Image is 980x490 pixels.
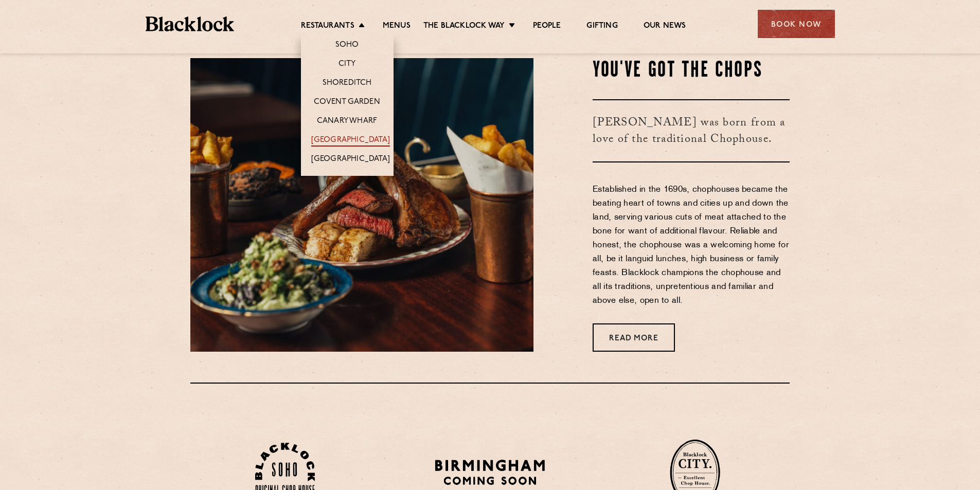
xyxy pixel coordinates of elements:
a: [GEOGRAPHIC_DATA] [311,154,390,166]
h2: You've Got The Chops [593,58,790,84]
a: City [338,59,356,70]
img: BL_Textured_Logo-footer-cropped.svg [146,16,235,31]
a: Our News [644,21,686,32]
a: [GEOGRAPHIC_DATA] [311,135,390,147]
a: Shoreditch [323,78,372,89]
p: Established in the 1690s, chophouses became the beating heart of towns and cities up and down the... [593,183,790,308]
h3: [PERSON_NAME] was born from a love of the traditional Chophouse. [593,99,790,162]
a: Menus [383,21,411,32]
a: Covent Garden [314,97,380,108]
div: Book Now [758,10,835,38]
img: BIRMINGHAM-P22_-e1747915156957.png [433,456,547,488]
a: People [533,21,561,32]
a: Gifting [586,21,617,32]
a: Read More [593,323,675,352]
a: Soho [335,40,359,51]
a: The Blacklock Way [423,21,505,32]
a: Restaurants [301,21,354,32]
a: Canary Wharf [317,116,377,128]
